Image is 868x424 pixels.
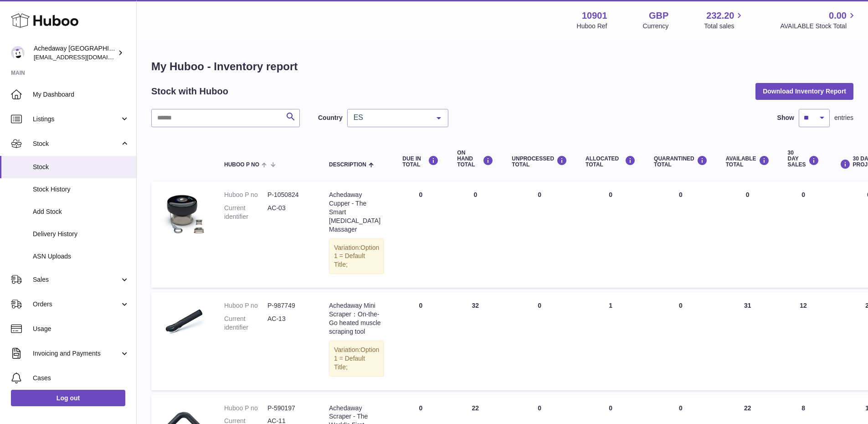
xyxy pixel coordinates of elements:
[717,292,779,390] td: 31
[654,155,708,168] div: QUARANTINED Total
[224,315,267,332] dt: Current identifier
[33,275,120,284] span: Sales
[329,162,366,168] span: Description
[329,301,384,336] div: Achedaway Mini Scraper：On-the-Go heated muscle scraping tool
[224,191,267,199] dt: Huboo P no
[679,404,683,412] span: 0
[503,181,576,288] td: 0
[779,181,828,288] td: 0
[33,140,120,148] span: Stock
[780,10,857,31] a: 0.00 AVAILABLE Stock Total
[11,46,25,60] img: admin@newpb.co.uk
[33,252,129,261] span: ASN Uploads
[643,22,669,31] div: Currency
[755,83,853,99] button: Download Inventory Report
[160,191,206,236] img: product image
[586,155,636,168] div: ALLOCATED Total
[160,301,206,347] img: product image
[582,10,607,22] strong: 10901
[151,59,853,74] h1: My Huboo - Inventory report
[457,150,493,168] div: ON HAND Total
[33,185,129,194] span: Stock History
[704,22,745,31] span: Total sales
[512,155,567,168] div: UNPROCESSED Total
[224,404,267,413] dt: Huboo P no
[779,292,828,390] td: 12
[448,292,503,390] td: 32
[780,22,857,31] span: AVAILABLE Stock Total
[267,191,311,199] dd: P-1050824
[704,10,745,31] a: 232.20 Total sales
[33,374,129,383] span: Cases
[33,115,120,124] span: Listings
[33,207,129,216] span: Add Stock
[151,85,228,98] h2: Stock with Huboo
[33,300,120,309] span: Orders
[679,191,683,198] span: 0
[402,155,439,168] div: DUE IN TOTAL
[224,301,267,310] dt: Huboo P no
[717,181,779,288] td: 0
[576,292,645,390] td: 1
[11,390,125,406] a: Log out
[318,114,343,122] label: Country
[726,155,770,168] div: AVAILABLE Total
[706,10,734,22] span: 232.20
[33,90,129,99] span: My Dashboard
[334,244,379,269] span: Option 1 = Default Title;
[267,204,311,221] dd: AC-03
[577,22,607,31] div: Huboo Ref
[329,191,384,233] div: Achedaway Cupper - The Smart [MEDICAL_DATA] Massager
[33,349,120,358] span: Invoicing and Payments
[788,150,819,168] div: 30 DAY SALES
[34,44,116,62] div: Achedaway [GEOGRAPHIC_DATA]
[351,113,430,122] span: ES
[777,114,794,122] label: Show
[267,404,311,413] dd: P-590197
[329,238,384,274] div: Variation:
[224,162,259,168] span: Huboo P no
[829,10,847,22] span: 0.00
[448,181,503,288] td: 0
[224,204,267,221] dt: Current identifier
[393,181,448,288] td: 0
[679,302,683,309] span: 0
[34,53,134,61] span: [EMAIL_ADDRESS][DOMAIN_NAME]
[334,346,379,371] span: Option 1 = Default Title;
[834,114,853,122] span: entries
[33,230,129,238] span: Delivery History
[33,325,129,333] span: Usage
[267,301,311,310] dd: P-987749
[329,341,384,377] div: Variation:
[267,315,311,332] dd: AC-13
[649,10,668,22] strong: GBP
[576,181,645,288] td: 0
[393,292,448,390] td: 0
[33,163,129,171] span: Stock
[503,292,576,390] td: 0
